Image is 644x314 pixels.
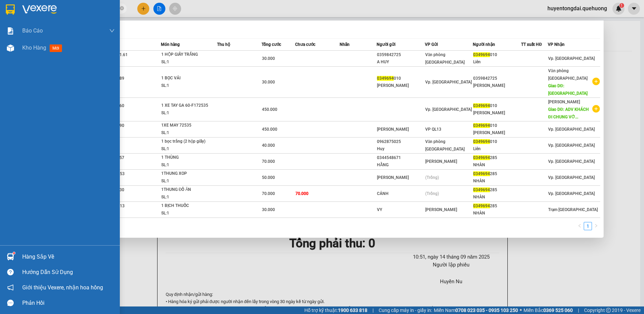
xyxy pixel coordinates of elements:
div: 010 [377,75,425,82]
span: (Trống) [425,175,439,180]
div: 285 [473,186,521,194]
div: 010 [473,102,521,109]
div: Phản hồi [22,298,115,308]
span: left [578,224,582,228]
div: 010 [473,122,521,129]
img: solution-icon [7,27,14,35]
span: 70.000 [295,191,308,196]
span: Giới thiệu Vexere, nhận hoa hồng [22,283,103,292]
div: Hướng dẫn sử dụng [22,267,115,277]
span: 0349694 [473,52,490,57]
span: Báo cáo [22,26,43,35]
li: Next Page [592,222,600,230]
span: 0349694 [473,187,490,192]
div: 285 [473,202,521,210]
div: 1 bọc trắng (2 hộp giấy) [161,138,213,145]
span: Thu hộ [217,42,230,47]
span: notification [7,284,14,291]
div: SL: 1 [161,82,213,90]
span: Văn phòng [GEOGRAPHIC_DATA] [548,68,588,81]
div: [PERSON_NAME] [377,82,425,89]
div: 1THUNG ĐỒ ĂN [161,186,213,194]
span: Người gửi [377,42,395,47]
span: close-circle [120,6,124,10]
div: [PERSON_NAME] [377,174,425,181]
li: Previous Page [576,222,584,230]
div: 1THUNG XOP [161,170,213,178]
span: 70.000 [262,191,275,196]
span: [PERSON_NAME] [548,100,580,104]
span: Giao DĐ: ADV KHÁCH ĐI CHUNG VỚ... [548,107,589,119]
div: 010 [473,51,521,58]
span: 0349694 [473,139,490,144]
span: close-circle [120,5,124,12]
div: 1 BỊCH THUỐC [161,202,213,210]
span: 450.000 [262,127,277,132]
div: 0359842725 [377,51,425,58]
div: 1 BỌC VẢI [161,75,213,82]
div: Liên [473,145,521,153]
span: down [109,28,115,34]
a: 1 [584,222,592,230]
span: 70.000 [262,159,275,164]
button: right [592,222,600,230]
div: SL: 1 [161,178,213,185]
div: NHÀN [473,194,521,201]
div: VY [377,206,425,213]
span: 50.000 [262,175,275,180]
div: SL: 1 [161,161,213,169]
span: (Trống) [425,191,439,196]
span: Vp. [GEOGRAPHIC_DATA] [425,80,472,84]
span: 450.000 [262,107,277,112]
li: 1 [584,222,592,230]
div: SL: 1 [161,194,213,201]
div: SL: 1 [161,145,213,153]
div: 1 HỘP GIẤY TRẮNG [161,51,213,58]
sup: 1 [13,252,15,254]
span: Vp. [GEOGRAPHIC_DATA] [548,159,595,164]
span: Vp. [GEOGRAPHIC_DATA] [548,143,595,148]
div: SL: 1 [161,129,213,137]
span: Văn phòng [GEOGRAPHIC_DATA] [425,139,465,152]
span: VP QL13 [425,127,441,132]
span: [PERSON_NAME] [425,159,457,164]
button: left [576,222,584,230]
span: VP Nhận [548,42,565,47]
div: 1XE MAY 72535 [161,122,213,129]
img: logo-vxr [6,4,15,15]
span: plus-circle [592,105,600,113]
span: mới [50,44,62,52]
span: 40.000 [262,143,275,148]
span: Tổng cước [262,42,281,47]
div: NHÀN [473,178,521,185]
span: Văn phòng [GEOGRAPHIC_DATA] [425,52,465,65]
span: plus-circle [592,78,600,85]
div: NHÀN [473,161,521,169]
span: 30.000 [262,56,275,61]
div: [PERSON_NAME] [473,82,521,89]
span: 0349694 [377,76,394,81]
span: Trạm [GEOGRAPHIC_DATA] [548,207,598,212]
span: VP Gửi [425,42,438,47]
div: 1 THÙNG [161,154,213,161]
div: CẢNH [377,190,425,197]
div: [PERSON_NAME] [377,126,425,133]
span: Kho hàng [22,44,46,51]
span: 0349694 [473,103,490,108]
span: Vp. [GEOGRAPHIC_DATA] [548,56,595,61]
div: Huy [377,145,425,153]
span: Vp. [GEOGRAPHIC_DATA] [548,191,595,196]
div: SL: 1 [161,109,213,117]
div: 1 XE TAY GA 60-F172535 [161,102,213,109]
div: 0359842725 [473,75,521,82]
b: Biên nhận gởi hàng hóa [44,10,66,66]
div: SL: 1 [161,210,213,217]
span: Nhãn [340,42,350,47]
span: 30.000 [262,80,275,84]
span: question-circle [7,269,14,275]
div: 010 [473,138,521,145]
span: 0349694 [473,123,490,128]
div: 285 [473,170,521,178]
div: NHÀN [473,210,521,217]
span: Món hàng [161,42,180,47]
